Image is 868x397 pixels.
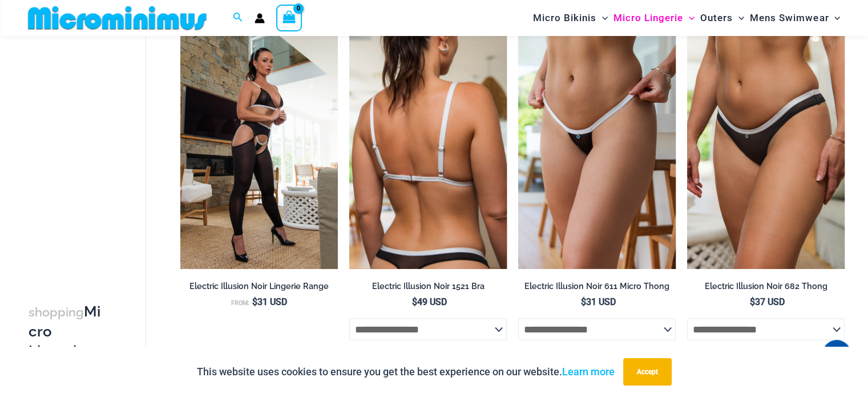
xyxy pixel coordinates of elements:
h2: Electric Illusion Noir 1521 Bra [349,280,507,291]
a: Electric Illusion Noir 611 Micro Thong [518,280,676,295]
a: Account icon link [255,13,265,23]
bdi: 37 USD [750,296,785,307]
a: Electric Illusion Noir 1521 Bra [349,280,507,295]
h2: Electric Illusion Noir 682 Thong [687,280,845,291]
a: Electric Illusion Noir 1521 Bra 611 Micro 552 Tights 07Electric Illusion Noir 1521 Bra 682 Thong ... [180,32,338,268]
bdi: 31 USD [581,296,616,307]
button: Accept [623,358,672,386]
p: This website uses cookies to ensure you get the best experience on our website. [197,363,615,380]
img: Electric Illusion Noir 682 Thong 01 [687,32,845,268]
span: Menu Toggle [829,3,840,33]
a: Electric Illusion Noir Micro 01Electric Illusion Noir Micro 02Electric Illusion Noir Micro 02 [518,32,676,268]
span: $ [252,296,257,307]
a: OutersMenu ToggleMenu Toggle [697,3,747,33]
span: $ [581,296,586,307]
span: $ [412,296,417,307]
span: Micro Bikinis [533,3,596,33]
bdi: 31 USD [252,296,287,307]
img: MM SHOP LOGO FLAT [23,5,211,31]
bdi: 49 USD [412,296,447,307]
span: Mens Swimwear [750,3,829,33]
span: $ [750,296,755,307]
span: Menu Toggle [733,3,744,33]
h2: Electric Illusion Noir Lingerie Range [180,280,338,291]
a: Micro BikinisMenu ToggleMenu Toggle [530,3,611,33]
span: Outers [700,3,733,33]
a: Electric Illusion Noir 682 Thong 01Electric Illusion Noir 682 Thong 02Electric Illusion Noir 682 ... [687,32,845,268]
h2: Electric Illusion Noir 611 Micro Thong [518,280,676,291]
a: Micro LingerieMenu ToggleMenu Toggle [611,3,697,33]
iframe: TrustedSite Certified [29,38,131,267]
img: Electric Illusion Noir Micro 01 [518,32,676,268]
a: Mens SwimwearMenu ToggleMenu Toggle [747,3,843,33]
span: Menu Toggle [683,3,695,33]
a: Learn more [562,366,615,378]
span: Micro Lingerie [613,3,683,33]
a: Electric Illusion Noir 682 Thong [687,280,845,295]
img: Electric Illusion Noir 1521 Bra 611 Micro 552 Tights 07 [180,32,338,268]
span: Menu Toggle [596,3,608,33]
a: Search icon link [233,11,243,25]
span: shopping [29,305,84,319]
nav: Site Navigation [528,2,845,34]
span: From: [231,299,249,306]
a: View Shopping Cart, empty [276,5,302,31]
a: Electric Illusion Noir 1521 Bra 01Electric Illusion Noir 1521 Bra 682 Thong 07Electric Illusion N... [349,32,507,268]
img: Electric Illusion Noir 1521 Bra 682 Thong 07 [349,32,507,268]
a: Electric Illusion Noir Lingerie Range [180,280,338,295]
h3: Micro Lingerie [29,302,106,360]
